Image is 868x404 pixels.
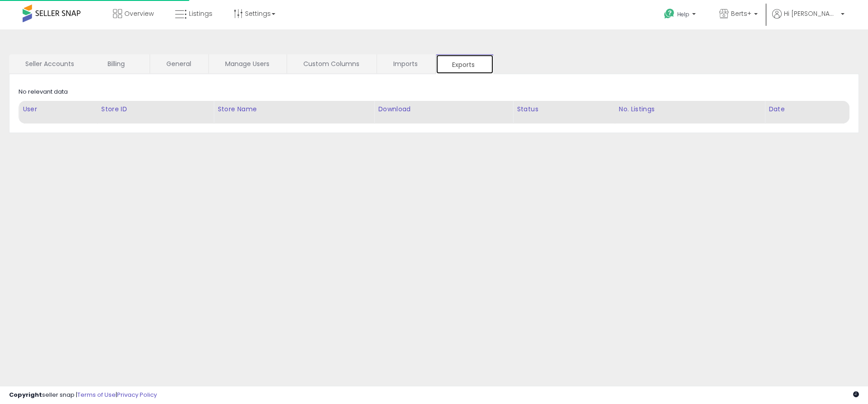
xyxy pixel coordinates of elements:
[19,88,68,96] div: No relevant data
[378,105,509,114] div: Download
[150,54,208,73] a: General
[769,105,845,114] div: Date
[436,54,494,74] a: Exports
[117,390,157,399] a: Privacy Policy
[784,9,838,18] span: Hi [PERSON_NAME]
[9,391,157,399] div: seller snap | |
[101,105,210,114] div: Store ID
[619,105,761,114] div: No. Listings
[9,390,42,399] strong: Copyright
[677,10,689,18] span: Help
[731,9,751,18] span: Berts+
[209,54,286,73] a: Manage Users
[77,390,116,399] a: Terms of Use
[657,1,705,29] a: Help
[91,54,149,73] a: Billing
[23,105,94,114] div: User
[517,105,611,114] div: Status
[377,54,434,73] a: Imports
[287,54,376,73] a: Custom Columns
[664,8,675,19] i: Get Help
[772,9,844,29] a: Hi [PERSON_NAME]
[124,9,154,18] span: Overview
[9,54,90,73] a: Seller Accounts
[189,9,212,18] span: Listings
[217,105,370,114] div: Store Name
